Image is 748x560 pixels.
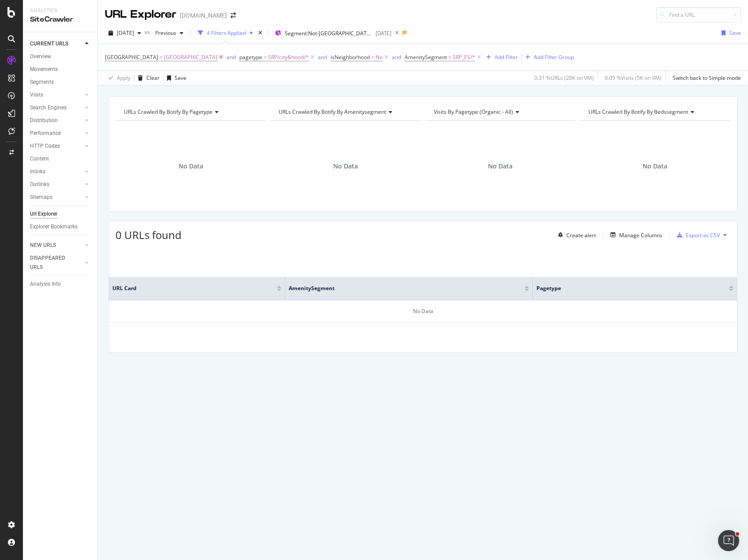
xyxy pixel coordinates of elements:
div: SiteCrawler [30,15,90,25]
a: Content [30,154,91,164]
a: DISAPPEARED URLS [30,254,82,272]
a: Movements [30,65,91,74]
div: Clear [146,74,160,82]
iframe: Intercom live chat [718,530,739,551]
span: URL Card [112,284,275,292]
a: Inlinks [30,167,82,176]
div: URL Explorer [105,7,176,22]
div: Analysis Info [30,280,61,289]
div: times [257,29,264,37]
span: SRP/city&hood/* [268,51,309,63]
a: Search Engines [30,103,82,112]
div: 0.31 % URLs ( 28K on 9M ) [534,74,594,82]
div: Distribution [30,116,58,125]
div: [DOMAIN_NAME] [180,11,227,20]
h4: URLs Crawled By Botify By pagetype [122,105,258,119]
button: Clear [134,71,160,85]
a: CURRENT URLS [30,39,82,49]
a: Url Explorer [30,209,91,219]
button: Segment:Not-[GEOGRAPHIC_DATA]-SRP[DATE] [272,26,391,40]
button: Save [718,26,741,40]
div: DISAPPEARED URLS [30,254,74,272]
span: = [160,53,163,61]
div: CURRENT URLS [30,39,68,49]
span: No Data [643,162,667,171]
button: Export as CSV [674,228,720,242]
span: vs [145,28,152,36]
span: SRP_ES/* [453,51,475,63]
span: No Data [333,162,358,171]
span: URLs Crawled By Botify By bedssegment [588,108,688,116]
span: pagetype [239,53,262,61]
div: NEW URLS [30,241,56,250]
a: Outlinks [30,180,82,189]
div: Save [175,74,186,82]
div: Create alert [566,231,596,239]
span: pagetype [536,284,716,292]
div: 4 Filters Applied [207,29,246,37]
h4: URLs Crawled By Botify By bedssegment [587,105,722,119]
button: Create alert [554,228,596,242]
div: and [227,53,236,61]
span: AmenitySegment [405,53,447,61]
button: and [227,53,236,61]
input: Find a URL [656,7,741,22]
button: Save [164,71,186,85]
div: Sitemaps [30,193,52,202]
span: isNeighborhood [331,53,370,61]
span: URLs Crawled By Botify By amenitysegment [279,108,386,116]
a: Analysis Info [30,280,91,289]
a: Sitemaps [30,193,82,202]
div: [DATE] [376,30,391,37]
div: Save [729,29,741,37]
div: Content [30,154,49,164]
div: Movements [30,65,58,74]
button: Add Filter Group [522,52,574,63]
span: = [448,53,451,61]
div: Search Engines [30,103,67,112]
span: [GEOGRAPHIC_DATA] [164,51,217,63]
div: Add Filter [495,53,518,61]
div: Analytics [30,7,90,15]
span: Visits by pagetype (organic - all) [434,108,513,116]
button: and [318,53,327,61]
button: and [392,53,401,61]
div: Visits [30,90,43,100]
span: 2025 Sep. 5th [117,29,134,37]
span: No [376,51,383,63]
span: = [371,53,374,61]
button: 4 Filters Applied [194,26,257,40]
div: No Data [109,300,737,323]
span: = [264,53,267,61]
div: Manage Columns [619,231,662,239]
span: URLs Crawled By Botify By pagetype [124,108,212,116]
span: Segment: Not-[GEOGRAPHIC_DATA]-SRP [285,30,373,37]
a: HTTP Codes [30,142,82,151]
button: [DATE] [105,26,145,40]
a: Performance [30,129,82,138]
div: and [392,53,401,61]
button: Add Filter [483,52,518,63]
div: HTTP Codes [30,142,60,151]
span: 0 URLs found [115,228,182,242]
div: Inlinks [30,167,45,176]
div: Overview [30,52,51,61]
div: Export as CSV [686,231,720,239]
div: Performance [30,129,61,138]
span: No Data [488,162,513,171]
span: [GEOGRAPHIC_DATA] [105,53,158,61]
button: Switch back to Simple mode [669,71,741,85]
span: Previous [152,29,176,37]
a: NEW URLS [30,241,82,250]
button: Previous [152,26,187,40]
div: 0.05 % Visits ( 5K on 9M ) [605,74,662,82]
div: arrow-right-arrow-left [231,12,236,19]
div: Outlinks [30,180,49,189]
div: Add Filter Group [534,53,574,61]
a: Visits [30,90,82,100]
h4: Visits by pagetype [432,105,568,119]
span: AmenitySegment [289,284,511,292]
a: Segments [30,78,91,87]
div: Segments [30,78,54,87]
div: and [318,53,327,61]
